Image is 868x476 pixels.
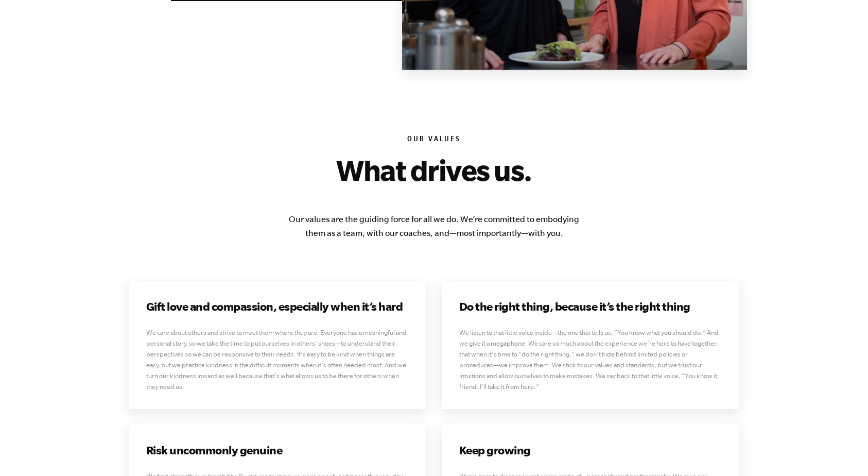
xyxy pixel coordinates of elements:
h6: Our Values [121,135,747,145]
h3: Risk uncommonly genuine [146,442,409,458]
h2: What drives us. [121,154,747,186]
iframe: Chat Widget [817,427,868,476]
h3: Do the right thing, because it’s the right thing [459,298,722,315]
h3: Keep growing [459,442,722,458]
p: We care about others and strive to meet them where they are. Everyone has a meaningful and person... [146,327,409,392]
h3: Gift love and compassion, especially when it’s hard [146,298,409,315]
p: Our values are the guiding force for all we do. We’re committed to embodying them as a team, with... [285,212,583,240]
p: We listen to that little voice inside—the one that tells us, “You know what you should do.” And w... [459,327,722,392]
